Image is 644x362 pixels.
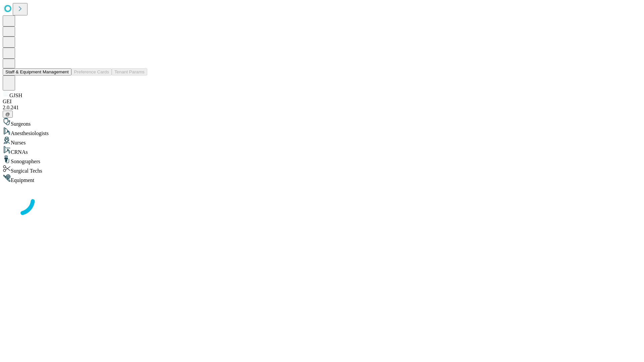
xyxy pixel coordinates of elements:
[3,136,641,146] div: Nurses
[3,174,641,183] div: Equipment
[3,146,641,155] div: CRNAs
[9,93,22,98] span: GJSH
[3,165,641,174] div: Surgical Techs
[3,111,13,118] button: @
[3,155,641,165] div: Sonographers
[71,68,112,75] button: Preference Cards
[3,68,71,75] button: Staff & Equipment Management
[3,118,641,127] div: Surgeons
[3,99,641,105] div: GEI
[3,127,641,136] div: Anesthesiologists
[3,105,641,111] div: 2.0.241
[5,112,10,117] span: @
[112,68,147,75] button: Tenant Params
